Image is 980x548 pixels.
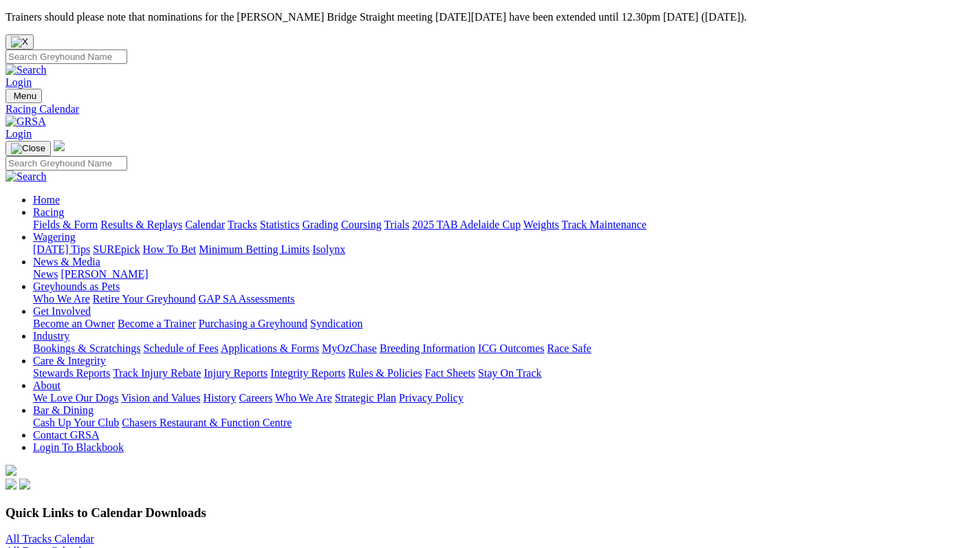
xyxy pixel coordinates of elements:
a: MyOzChase [322,342,377,354]
img: Search [6,171,47,183]
a: Strategic Plan [335,392,396,404]
a: [PERSON_NAME] [61,268,148,280]
a: Fields & Form [33,219,98,230]
a: Calendar [185,219,225,230]
a: Privacy Policy [399,392,464,404]
div: Bar & Dining [33,417,974,429]
button: Toggle navigation [6,89,42,103]
a: News & Media [33,256,100,267]
a: Purchasing a Greyhound [199,318,307,329]
span: Menu [14,91,36,101]
a: Login [6,76,32,88]
a: Isolynx [312,243,345,255]
a: ICG Outcomes [478,342,544,354]
a: Breeding Information [380,342,475,354]
a: Chasers Restaurant & Function Centre [122,417,292,428]
a: Wagering [33,231,76,243]
a: Trials [384,219,409,230]
a: Cash Up Your Club [33,417,119,428]
img: facebook.svg [6,479,17,490]
div: Racing [33,219,974,231]
a: 2025 TAB Adelaide Cup [412,219,521,230]
div: News & Media [33,268,974,281]
a: Login [6,128,32,140]
div: Get Involved [33,318,974,330]
a: We Love Our Dogs [33,392,118,404]
a: Tracks [228,219,257,230]
a: Schedule of Fees [143,342,218,354]
a: Racing [33,206,64,218]
a: About [33,380,61,391]
a: Injury Reports [204,367,268,379]
a: Login To Blackbook [33,441,124,453]
a: Careers [239,392,272,404]
a: Statistics [260,219,300,230]
a: Who We Are [275,392,332,404]
a: Track Injury Rebate [113,367,201,379]
img: GRSA [6,116,46,128]
a: Who We Are [33,293,90,305]
a: News [33,268,58,280]
button: Close [6,34,34,50]
a: Home [33,194,60,206]
a: SUREpick [93,243,140,255]
img: logo-grsa-white.png [54,140,65,151]
a: Race Safe [547,342,591,354]
a: Care & Integrity [33,355,106,366]
div: Industry [33,342,974,355]
a: [DATE] Tips [33,243,90,255]
a: Minimum Betting Limits [199,243,309,255]
a: Bar & Dining [33,404,94,416]
a: Rules & Policies [348,367,422,379]
a: Fact Sheets [425,367,475,379]
a: Become a Trainer [118,318,196,329]
a: Stewards Reports [33,367,110,379]
img: Close [11,143,45,154]
a: History [203,392,236,404]
img: twitter.svg [19,479,30,490]
a: Contact GRSA [33,429,99,441]
h3: Quick Links to Calendar Downloads [6,505,974,520]
a: Greyhounds as Pets [33,281,120,292]
a: Retire Your Greyhound [93,293,196,305]
button: Toggle navigation [6,141,51,156]
a: GAP SA Assessments [199,293,295,305]
a: Track Maintenance [562,219,646,230]
a: Get Involved [33,305,91,317]
a: Stay On Track [478,367,541,379]
p: Trainers should please note that nominations for the [PERSON_NAME] Bridge Straight meeting [DATE]... [6,11,974,23]
a: Weights [523,219,559,230]
a: How To Bet [143,243,197,255]
img: logo-grsa-white.png [6,465,17,476]
img: Search [6,64,47,76]
a: Racing Calendar [6,103,974,116]
div: Greyhounds as Pets [33,293,974,305]
a: Applications & Forms [221,342,319,354]
img: X [11,36,28,47]
div: Wagering [33,243,974,256]
a: Become an Owner [33,318,115,329]
a: Vision and Values [121,392,200,404]
a: Industry [33,330,69,342]
div: About [33,392,974,404]
a: Coursing [341,219,382,230]
a: Syndication [310,318,362,329]
a: All Tracks Calendar [6,533,94,545]
a: Grading [303,219,338,230]
input: Search [6,156,127,171]
div: Care & Integrity [33,367,974,380]
a: Results & Replays [100,219,182,230]
a: Bookings & Scratchings [33,342,140,354]
a: Integrity Reports [270,367,345,379]
input: Search [6,50,127,64]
